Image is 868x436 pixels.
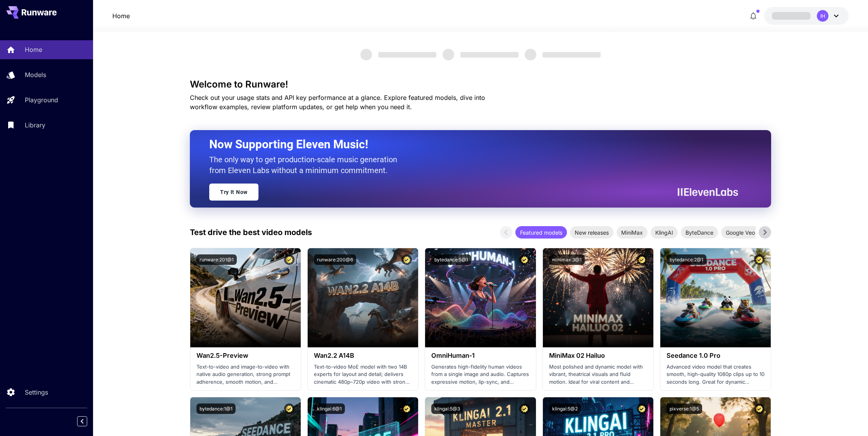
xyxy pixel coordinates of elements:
img: alt [543,248,653,347]
p: Home [25,45,42,54]
button: Certified Model – Vetted for best performance and includes a commercial license. [637,254,647,265]
a: Try It Now [209,184,258,201]
img: alt [190,248,301,347]
p: Generates high-fidelity human videos from a single image and audio. Captures expressive motion, l... [431,363,529,386]
div: MiniMax [617,226,648,239]
p: Most polished and dynamic model with vibrant, theatrical visuals and fluid motion. Ideal for vira... [549,363,647,386]
button: klingai:5@3 [431,403,463,414]
p: Advanced video model that creates smooth, high-quality 1080p clips up to 10 seconds long. Great f... [666,363,765,386]
button: Collapse sidebar [77,416,87,426]
h3: Welcome to Runware! [190,79,771,90]
p: Test drive the best video models [190,227,312,238]
p: Text-to-video MoE model with two 14B experts for layout and detail; delivers cinematic 480p–720p ... [314,363,412,386]
div: IH [817,10,828,22]
p: Playground [25,95,58,105]
nav: breadcrumb [112,11,130,21]
button: Certified Model – Vetted for best performance and includes a commercial license. [637,403,647,414]
h3: OmniHuman‑1 [431,352,529,359]
img: alt [308,248,418,347]
button: Certified Model – Vetted for best performance and includes a commercial license. [401,403,412,414]
h3: Seedance 1.0 Pro [666,352,765,359]
h2: Now Supporting Eleven Music! [209,137,732,152]
p: Settings [25,388,48,397]
button: runware:201@1 [196,254,237,265]
p: Text-to-video and image-to-video with native audio generation, strong prompt adherence, smooth mo... [196,363,294,386]
button: bytedance:5@1 [431,254,471,265]
button: IH [764,7,849,25]
button: Certified Model – Vetted for best performance and includes a commercial license. [401,254,412,265]
h3: Wan2.5-Preview [196,352,294,359]
span: Featured models [515,228,567,237]
button: klingai:6@1 [314,403,345,414]
img: alt [660,248,771,347]
button: pixverse:1@5 [666,403,702,414]
div: Collapse sidebar [83,414,93,428]
h3: MiniMax 02 Hailuo [549,352,647,359]
div: Google Veo [721,226,759,239]
span: Check out your usage stats and API key performance at a glance. Explore featured models, dive int... [190,94,485,111]
button: minimax:3@1 [549,254,585,265]
button: bytedance:1@1 [196,403,236,414]
button: Certified Model – Vetted for best performance and includes a commercial license. [519,403,530,414]
span: KlingAI [651,228,678,237]
span: Google Veo [721,228,759,237]
button: Certified Model – Vetted for best performance and includes a commercial license. [519,254,530,265]
button: Certified Model – Vetted for best performance and includes a commercial license. [754,254,765,265]
button: klingai:5@2 [549,403,581,414]
button: runware:200@6 [314,254,356,265]
span: New releases [570,228,613,237]
a: Home [112,11,130,21]
span: ByteDance [681,228,718,237]
button: Certified Model – Vetted for best performance and includes a commercial license. [284,403,294,414]
button: bytedance:2@1 [666,254,706,265]
span: MiniMax [617,228,648,237]
h3: Wan2.2 A14B [314,352,412,359]
div: New releases [570,226,613,239]
p: The only way to get production-scale music generation from Eleven Labs without a minimum commitment. [209,154,403,176]
button: Certified Model – Vetted for best performance and includes a commercial license. [284,254,294,265]
p: Models [25,70,46,79]
div: KlingAI [651,226,678,239]
p: Library [25,120,45,130]
div: Featured models [515,226,567,239]
img: alt [425,248,536,347]
div: ByteDance [681,226,718,239]
button: Certified Model – Vetted for best performance and includes a commercial license. [754,403,765,414]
